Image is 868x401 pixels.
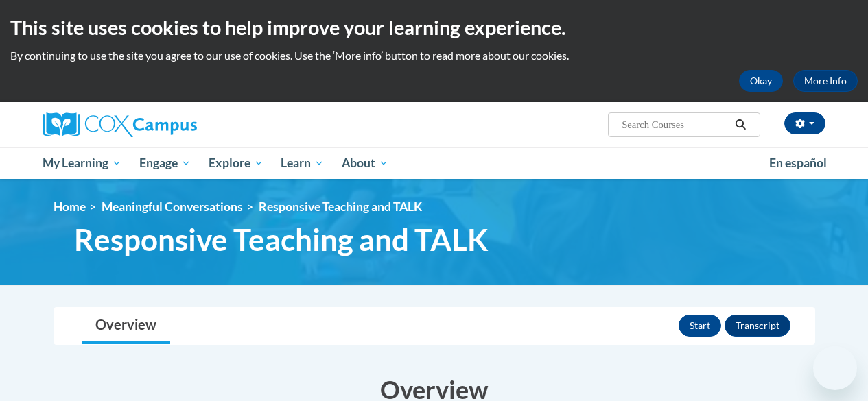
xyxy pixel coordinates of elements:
button: Okay [739,70,783,92]
span: My Learning [43,155,121,171]
h2: This site uses cookies to help improve your learning experience. [10,14,858,41]
button: Search [730,117,751,133]
iframe: Button to launch messaging window [813,346,857,390]
span: Engage [139,155,191,171]
a: Home [54,199,86,214]
span: Learn [281,155,324,171]
a: Overview [82,308,170,344]
a: Learn [272,147,333,179]
p: By continuing to use the site you agree to our use of cookies. Use the ‘More info’ button to read... [10,48,858,63]
span: Responsive Teaching and TALK [74,221,489,258]
div: Main menu [33,147,836,179]
a: More Info [793,70,858,92]
button: Start [679,315,721,337]
input: Search Courses [620,117,730,133]
a: Explore [200,147,272,179]
button: Account Settings [784,112,825,134]
span: Explore [209,155,263,171]
a: Engage [130,147,200,179]
a: About [333,147,397,179]
a: Meaningful Conversations [102,199,243,214]
span: About [342,155,388,171]
span: En español [769,156,827,170]
span: Responsive Teaching and TALK [259,199,422,214]
img: Cox Campus [43,112,197,137]
a: En español [760,149,836,178]
a: My Learning [34,147,131,179]
a: Cox Campus [43,112,290,137]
